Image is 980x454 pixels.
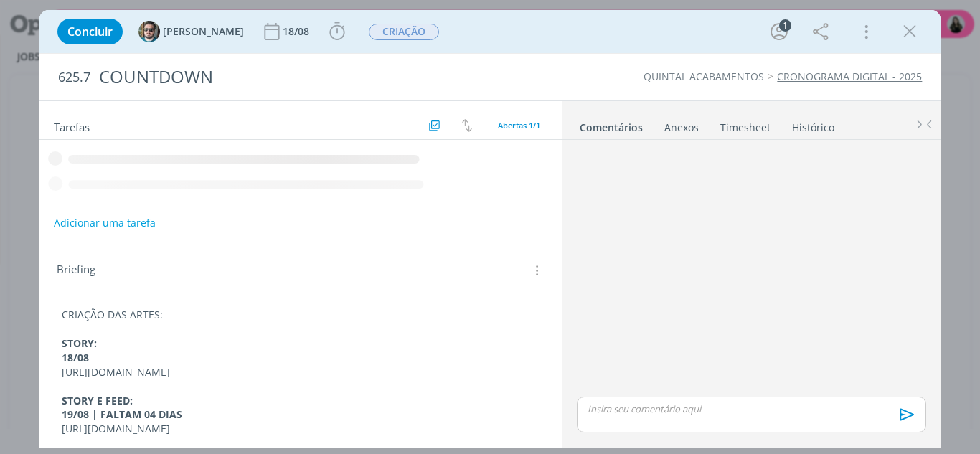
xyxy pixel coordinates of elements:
div: 18/08 [283,27,312,37]
div: dialog [39,10,941,448]
a: QUINTAL ACABAMENTOS [644,70,764,83]
a: Histórico [791,114,835,135]
span: Tarefas [54,117,90,134]
img: arrow-down-up.svg [462,119,472,132]
p: [URL][DOMAIN_NAME] [62,365,540,379]
img: R [138,21,160,42]
button: Concluir [57,19,123,44]
p: CRIAÇÃO DAS ARTES: [62,308,540,322]
span: Abertas 1/1 [498,120,540,131]
div: 1 [779,19,791,32]
strong: 19/08 | FALTAM 04 DIAS [62,407,182,421]
a: Comentários [579,114,644,135]
span: 625.7 [58,70,90,85]
a: CRONOGRAMA DIGITAL - 2025 [777,70,922,83]
strong: STORY: [62,336,97,350]
strong: 18/08 [62,351,89,364]
span: Concluir [67,26,113,37]
span: Briefing [57,261,95,280]
button: CRIAÇÃO [368,23,440,41]
span: CRIAÇÃO [369,24,439,40]
button: R[PERSON_NAME] [138,21,244,42]
strong: STORY E FEED: [62,394,133,407]
p: [URL][DOMAIN_NAME] [62,422,540,436]
div: Anexos [664,120,699,135]
button: Adicionar uma tarefa [53,210,156,236]
span: [PERSON_NAME] [163,27,244,37]
a: Timesheet [720,114,771,135]
button: 1 [768,20,791,43]
div: COUNTDOWN [93,60,556,95]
